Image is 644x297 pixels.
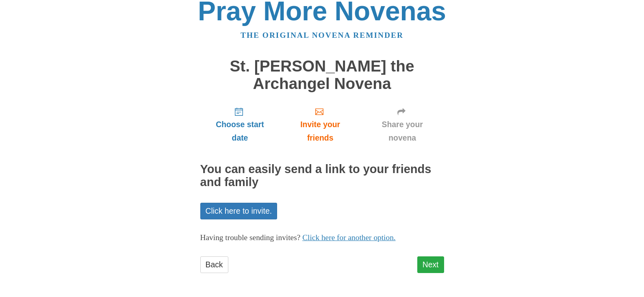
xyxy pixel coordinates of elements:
[288,118,352,145] span: Invite your friends
[200,256,228,273] a: Back
[369,118,436,145] span: Share your novena
[200,58,444,92] h1: St. [PERSON_NAME] the Archangel Novena
[208,118,272,145] span: Choose start date
[200,163,444,189] h2: You can easily send a link to your friends and family
[417,256,444,273] a: Next
[200,100,280,149] a: Choose start date
[200,203,278,219] a: Click here to invite.
[241,31,403,39] a: The original novena reminder
[302,233,396,242] a: Click here for another option.
[280,100,360,149] a: Invite your friends
[361,100,444,149] a: Share your novena
[200,233,301,242] span: Having trouble sending invites?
